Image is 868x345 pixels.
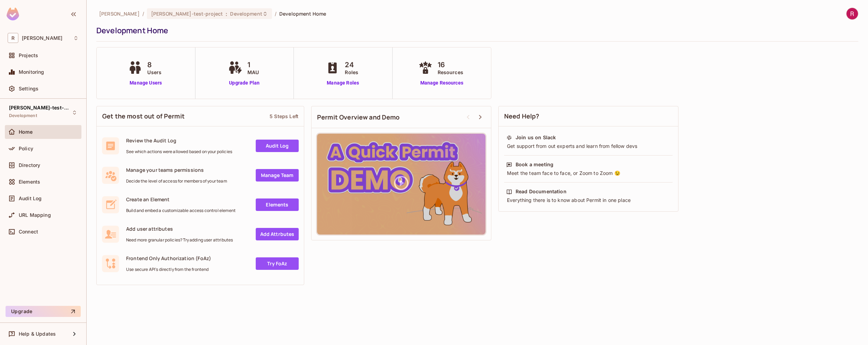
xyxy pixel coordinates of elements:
span: Use secure API's directly from the frontend [126,267,211,272]
div: 5 Steps Left [270,113,298,120]
span: Development [9,113,37,118]
a: Upgrade Plan [227,79,262,87]
span: Permit Overview and Demo [317,113,400,122]
span: [PERSON_NAME]-test-project [9,105,71,110]
span: Elements [19,179,40,185]
span: Monitoring [19,69,44,75]
span: Create an Element [126,196,236,203]
a: Manage Roles [324,79,362,87]
span: Need more granular policies? Try adding user attributes [126,237,233,243]
a: Add Attrbutes [256,228,299,240]
img: SReyMgAAAABJRU5ErkJggg== [7,8,19,20]
span: Roles [345,69,358,76]
span: Decide the level of access for members of your team [126,178,227,184]
span: 16 [438,60,463,70]
div: Development Home [96,25,855,36]
span: [PERSON_NAME]-test-project [151,10,223,17]
span: Home [19,129,33,135]
a: Audit Log [256,140,299,152]
span: Add user attributes [126,225,233,232]
div: Everything there is to know about Permit in one place [506,197,670,204]
span: Workspace: roy-poc [22,35,62,41]
a: Try FoAz [256,257,299,270]
span: Connect [19,229,38,235]
div: Join us on Slack [516,134,556,141]
div: Book a meeting [516,161,553,168]
span: Resources [438,69,463,76]
li: / [142,10,144,17]
li: / [275,10,277,17]
span: Directory [19,162,40,168]
span: Get the most out of Permit [102,112,185,121]
div: Meet the team face to face, or Zoom to Zoom 😉 [506,170,670,177]
span: Projects [19,53,38,58]
img: roy zhang [847,8,858,19]
span: 24 [345,60,358,70]
span: Help & Updates [19,331,56,337]
span: Need Help? [504,112,540,121]
span: MAU [247,69,259,76]
span: Settings [19,86,38,91]
span: Frontend Only Authorization (FoAz) [126,255,211,262]
span: URL Mapping [19,212,51,218]
span: Policy [19,146,33,151]
a: Elements [256,198,299,211]
span: Review the Audit Log [126,137,232,144]
a: Manage Resources [417,79,467,87]
span: Development Home [279,10,326,17]
a: Manage Users [126,79,165,87]
span: : [225,11,228,17]
a: Manage Team [256,169,299,182]
span: Manage your teams permissions [126,167,227,173]
span: Users [147,69,161,76]
span: the active workspace [99,10,140,17]
div: Get support from out experts and learn from fellow devs [506,143,670,150]
span: See which actions were allowed based on your policies [126,149,232,154]
div: Read Documentation [516,188,567,195]
span: 8 [147,60,161,70]
span: Development [230,10,262,17]
span: Audit Log [19,196,42,201]
span: R [8,33,18,43]
span: Build and embed a customizable access control element [126,208,236,213]
button: Upgrade [6,306,81,317]
span: 1 [247,60,259,70]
